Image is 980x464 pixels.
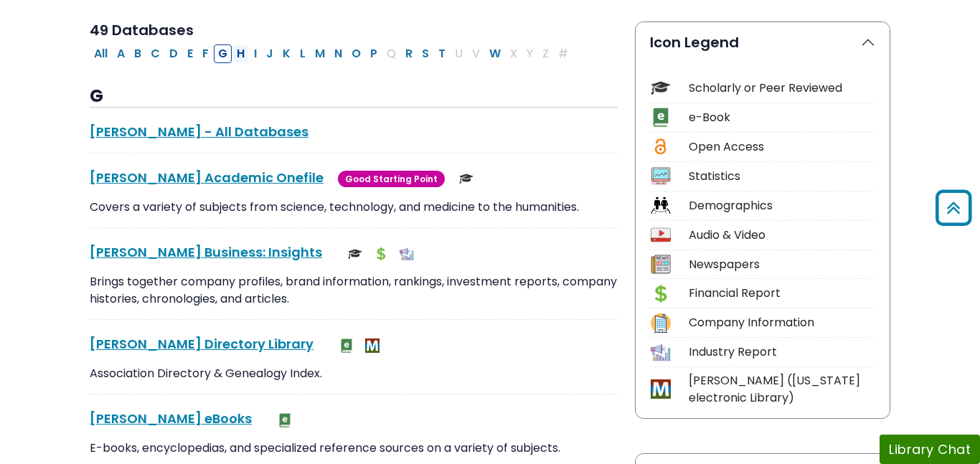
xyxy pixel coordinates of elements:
img: Icon Industry Report [651,343,670,362]
button: Filter Results B [130,44,146,63]
button: Filter Results A [113,44,129,63]
span: Good Starting Point [338,171,445,187]
img: e-Book [278,413,292,427]
button: Filter Results C [146,44,164,63]
div: Alpha-list to filter by first letter of database name [90,44,574,61]
button: Filter Results J [262,44,278,63]
button: Filter Results K [278,44,295,63]
div: [PERSON_NAME] ([US_STATE] electronic Library) [689,372,875,407]
p: Association Directory & Genealogy Index. [90,365,618,382]
div: Scholarly or Peer Reviewed [689,80,875,97]
img: Financial Report [374,247,388,261]
button: Filter Results H [232,44,249,63]
a: [PERSON_NAME] eBooks [90,409,252,427]
div: Demographics [689,197,875,214]
h3: G [90,86,618,108]
img: Icon Company Information [651,313,670,333]
span: 49 Databases [90,20,194,40]
a: Back to Top [930,196,976,219]
div: Open Access [689,138,875,156]
a: [PERSON_NAME] Academic Onefile [90,169,324,186]
div: Statistics [689,168,875,185]
button: Icon Legend [636,22,890,62]
img: Icon Scholarly or Peer Reviewed [651,78,670,98]
div: Industry Report [689,344,875,361]
a: [PERSON_NAME] - All Databases [90,123,308,141]
button: Filter Results M [311,44,329,63]
img: Industry Report [400,247,414,261]
div: Audio & Video [689,227,875,244]
button: Filter Results W [485,44,505,63]
p: Brings together company profiles, brand information, rankings, investment reports, company histor... [90,273,618,308]
button: Filter Results P [366,44,382,63]
img: Icon MeL (Michigan electronic Library) [651,379,670,399]
button: Filter Results S [418,44,433,63]
button: Filter Results O [347,44,365,63]
button: Filter Results D [165,44,182,63]
img: Icon Open Access [651,137,669,156]
div: Newspapers [689,256,875,273]
img: Icon e-Book [651,108,670,127]
a: [PERSON_NAME] Directory Library [90,335,314,353]
img: Icon Financial Report [651,284,670,303]
img: Icon Statistics [651,166,670,186]
img: Icon Demographics [651,196,670,215]
button: Filter Results T [434,44,450,63]
p: E-books, encyclopedias, and specialized reference sources on a variety of subjects. [90,440,618,457]
p: Covers a variety of subjects from science, technology, and medicine to the humanities. [90,199,618,216]
div: Company Information [689,314,875,331]
img: MeL (Michigan electronic Library) [365,338,380,353]
button: Filter Results N [330,44,347,63]
button: All [90,44,112,63]
button: Filter Results F [198,44,213,63]
img: e-Book [339,338,354,353]
div: e-Book [689,109,875,126]
img: Scholarly or Peer Reviewed [348,247,362,261]
img: Icon Audio & Video [651,225,670,245]
button: Filter Results G [214,44,232,63]
button: Filter Results E [183,44,197,63]
img: Icon Newspapers [651,255,670,274]
img: Scholarly or Peer Reviewed [459,171,473,186]
a: [PERSON_NAME] Business: Insights [90,243,322,261]
button: Library Chat [880,435,980,464]
div: Financial Report [689,285,875,302]
button: Filter Results I [250,44,261,63]
button: Filter Results L [296,44,310,63]
button: Filter Results R [401,44,417,63]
